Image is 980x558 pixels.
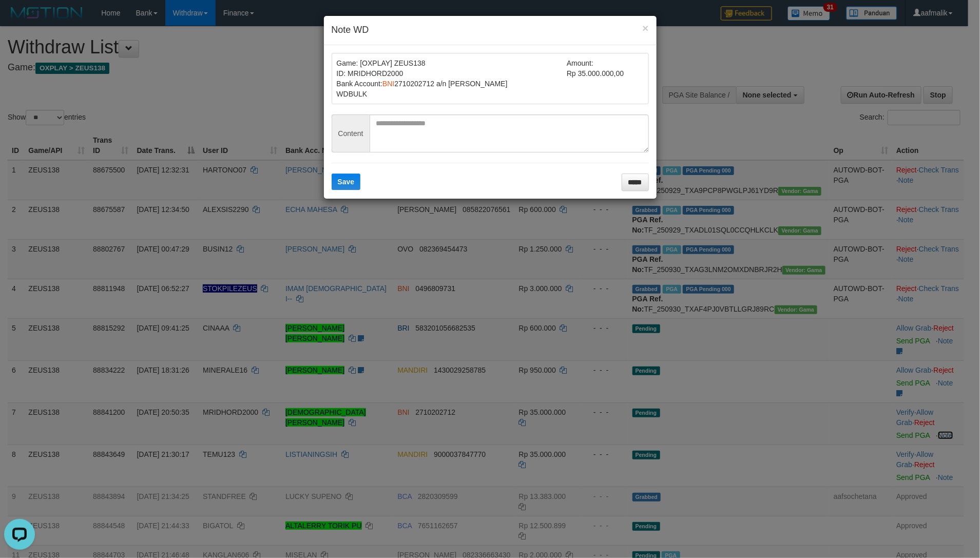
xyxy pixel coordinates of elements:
[382,80,394,88] span: BNI
[332,114,370,152] span: Content
[337,58,567,99] td: Game: [OXPLAY] ZEUS138 ID: MRIDHORD2000 Bank Account: 2710202712 a/n [PERSON_NAME] WDBULK
[332,24,649,37] h4: Note WD
[567,58,644,99] td: Amount: Rp 35.000.000,00
[338,178,355,186] span: Save
[332,174,361,190] button: Save
[642,23,648,33] button: ×
[4,4,35,35] button: Open LiveChat chat widget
